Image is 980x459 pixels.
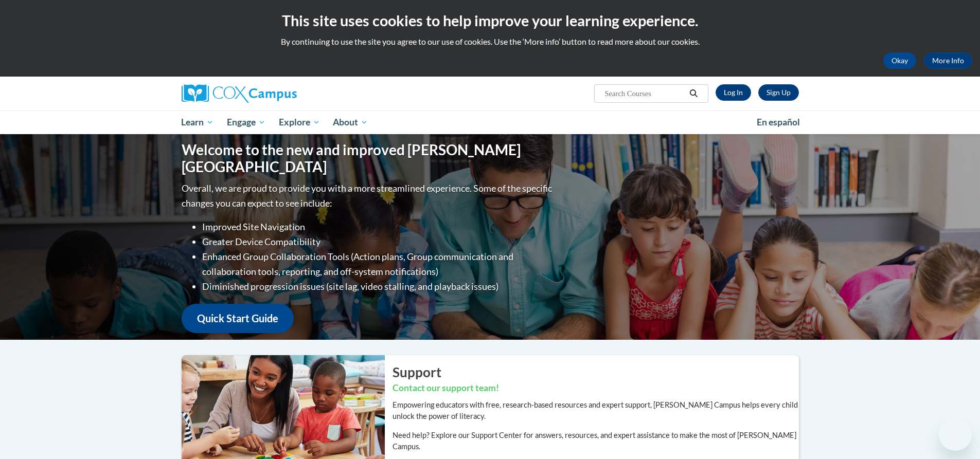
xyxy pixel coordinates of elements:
p: By continuing to use the site you agree to our use of cookies. Use the ‘More info’ button to read... [8,36,972,47]
a: Log In [716,84,751,101]
p: Empowering educators with free, research-based resources and expert support, [PERSON_NAME] Campus... [393,399,799,422]
span: Engage [227,116,265,128]
button: Search [686,87,701,100]
li: Enhanced Group Collaboration Tools (Action plans, Group communication and collaboration tools, re... [202,249,555,279]
iframe: Button to launch messaging window [939,418,972,451]
h2: This site uses cookies to help improve your learning experience. [8,10,972,31]
a: Explore [272,111,327,134]
a: Learn [175,111,221,134]
a: Engage [220,111,272,134]
a: Register [758,84,799,101]
li: Improved Site Navigation [202,219,555,234]
input: Search Courses [603,87,686,100]
button: Okay [883,52,916,69]
span: About [333,116,368,128]
span: En español [757,117,800,127]
h2: Support [393,363,799,381]
a: About [326,111,375,134]
a: En español [750,112,807,133]
h1: Welcome to the new and improved [PERSON_NAME][GEOGRAPHIC_DATA] [182,141,555,176]
span: Learn [181,116,213,128]
li: Diminished progression issues (site lag, video stalling, and playback issues) [202,279,555,294]
li: Greater Device Compatibility [202,234,555,249]
p: Need help? Explore our Support Center for answers, resources, and expert assistance to make the m... [393,430,799,452]
a: More Info [924,52,972,69]
p: Overall, we are proud to provide you with a more streamlined experience. Some of the specific cha... [182,181,555,211]
img: Cox Campus [182,84,297,103]
a: Cox Campus [182,84,377,103]
h3: Contact our support team! [393,382,799,395]
span: Explore [279,116,320,128]
a: Quick Start Guide [182,304,294,333]
div: Main menu [166,111,814,134]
